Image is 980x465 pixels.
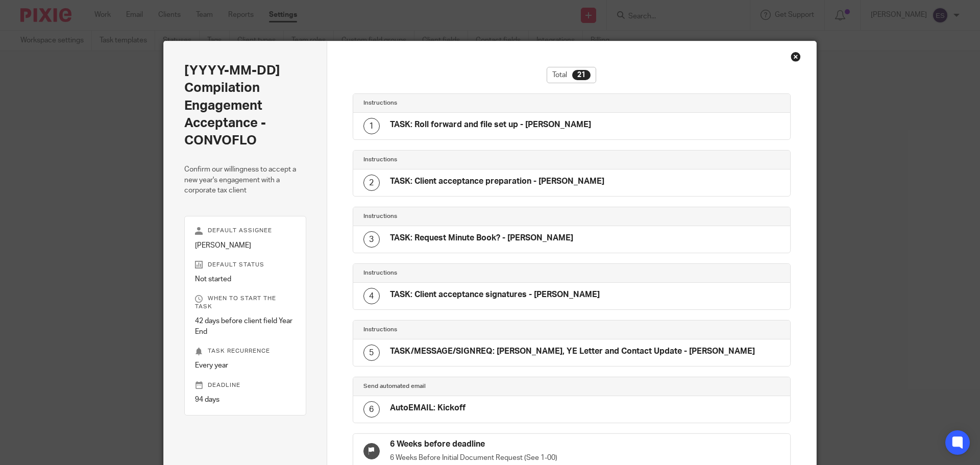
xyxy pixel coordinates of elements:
div: 2 [363,175,380,191]
h4: TASK: Request Minute Book? - [PERSON_NAME] [390,233,573,243]
div: 3 [363,231,380,248]
h4: Instructions [363,326,572,334]
div: 5 [363,345,380,361]
p: 6 Weeks Before Initial Document Request (See 1-00) [390,453,572,463]
h4: Instructions [363,156,572,164]
p: Every year [195,360,296,371]
div: 21 [572,70,591,80]
p: Confirm our willingness to accept a new year's engagement with a corporate tax client [184,164,306,195]
h4: Instructions [363,212,572,221]
div: 1 [363,118,380,134]
h4: Instructions [363,269,572,277]
p: Default status [195,261,296,269]
h4: TASK: Roll forward and file set up - [PERSON_NAME] [390,119,591,130]
div: 6 [363,401,380,418]
p: 94 days [195,395,296,405]
p: 42 days before client field Year End [195,316,296,337]
p: When to start the task [195,295,296,311]
h4: 6 Weeks before deadline [390,439,572,450]
p: Deadline [195,381,296,389]
div: Close this dialog window [791,52,801,62]
h4: Instructions [363,99,572,107]
h4: TASK: Client acceptance preparation - [PERSON_NAME] [390,176,604,187]
p: Task recurrence [195,347,296,355]
h2: [YYYY-MM-DD] Compilation Engagement Acceptance - CONVOFLO [184,62,306,149]
h4: TASK: Client acceptance signatures - [PERSON_NAME] [390,289,600,300]
h4: AutoEMAIL: Kickoff [390,403,465,413]
h4: TASK/MESSAGE/SIGNREQ: [PERSON_NAME], YE Letter and Contact Update - [PERSON_NAME] [390,346,755,357]
div: 4 [363,288,380,304]
div: Total [547,67,596,83]
p: Not started [195,274,296,284]
h4: Send automated email [363,382,572,390]
p: Default assignee [195,227,296,235]
p: [PERSON_NAME] [195,240,296,251]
